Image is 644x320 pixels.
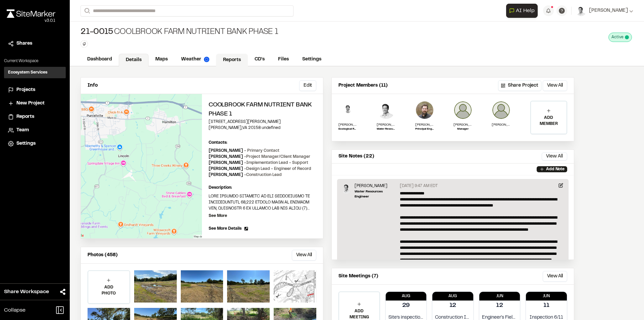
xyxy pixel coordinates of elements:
span: AI Help [516,7,535,15]
a: New Project [8,100,62,107]
button: Open AI Assistant [506,4,538,18]
p: Add Note [546,166,565,172]
p: [PERSON_NAME] [415,122,434,127]
span: - Construction Lead [244,173,282,177]
p: Jun [479,293,520,299]
span: Shares [16,40,32,47]
h3: Ecosystem Services [8,70,47,76]
p: Description: [209,185,316,191]
span: Settings [16,140,36,147]
span: 21-0015 [80,27,113,38]
span: Reports [16,113,34,121]
p: Aug [432,293,473,299]
div: Oh geez...please don't... [7,18,55,24]
p: 29 [402,301,410,310]
a: Settings [8,140,62,147]
a: Shares [8,40,62,47]
button: View All [542,152,567,161]
span: New Project [16,100,45,107]
p: ADD PHOTO [88,284,129,296]
p: [PERSON_NAME] [209,172,282,178]
span: Collapse [4,306,25,314]
p: See More [209,213,227,219]
span: - Implementation Lead - Support [244,161,308,165]
img: Alex Lucado [341,183,352,194]
a: Weather [174,53,216,66]
a: Team [8,127,62,134]
p: [DATE] 9:47 AM EDT [400,183,438,189]
p: [PERSON_NAME] [209,154,310,160]
span: Projects [16,86,35,94]
span: Share Workspace [4,288,49,296]
p: [PERSON_NAME] [377,122,395,127]
a: CD's [248,53,271,66]
img: Kyle Ashmun [338,101,357,120]
img: User [576,5,586,16]
p: Principal Engineer [415,127,434,131]
button: Share Project [498,80,541,91]
p: 12 [449,301,457,310]
p: [PERSON_NAME] [355,183,397,189]
button: Search [80,5,93,16]
p: Site Meetings (7) [338,273,378,280]
p: Project Members (11) [338,82,388,89]
span: See More Details [209,226,241,232]
span: [PERSON_NAME] [589,7,628,14]
img: Alex Lucado [377,101,395,120]
span: - Primary Contact [244,149,279,152]
p: Current Workspace [4,58,66,64]
p: Photos (458) [88,252,118,259]
img: precipai.png [204,57,209,62]
button: View All [543,80,567,91]
p: Info [88,82,98,89]
a: Maps [149,53,174,66]
div: Coolbrook Farm Nutrient Bank Phase 1 [80,27,278,38]
a: Details [119,54,149,66]
img: rebrand.png [7,9,55,18]
p: Site Notes (22) [338,153,374,160]
img: Jon Roller [453,101,472,120]
p: Water Resources Engineer [377,127,395,131]
a: Reports [8,113,62,121]
div: Open AI Assistant [506,4,540,18]
h2: Coolbrook Farm Nutrient Bank Phase 1 [209,101,316,119]
p: [PERSON_NAME] [338,122,357,127]
p: Manager [453,127,472,131]
div: This project is active and counting against your active project count. [608,33,632,42]
p: [PERSON_NAME] [209,166,311,172]
button: View All [543,271,567,282]
span: This project is active and counting against your active project count. [625,35,629,39]
span: - Design Lead - Engineer of Record [244,167,311,171]
button: View All [292,250,316,261]
p: Jun [526,293,567,299]
a: Files [271,53,296,66]
img: Chris Sizemore [492,101,511,120]
p: Aug [386,293,427,299]
p: 12 [496,301,503,310]
p: Contacts: [209,140,227,146]
p: [PERSON_NAME] [209,160,308,166]
p: 11 [543,301,549,310]
p: [PERSON_NAME] , VA 20158 undefined [209,125,316,131]
span: Active [611,34,624,40]
p: ADD MEMBER [531,115,567,127]
a: Projects [8,86,62,94]
p: [STREET_ADDRESS][PERSON_NAME] [209,119,316,125]
p: Ecological Restoration Specialist [338,127,357,131]
button: Edit Tags [80,40,88,48]
a: Dashboard [80,53,119,66]
button: [PERSON_NAME] [576,5,633,16]
p: [PERSON_NAME] [209,148,279,154]
p: [PERSON_NAME] [453,122,472,127]
p: [PERSON_NAME] [492,122,511,127]
span: - Project Manager/Client Manager [244,155,310,158]
button: Edit [299,80,316,91]
img: Kip Mumaw [415,101,434,120]
a: Settings [296,53,328,66]
a: Reports [216,54,248,66]
p: Water Resources Engineer [355,189,397,199]
span: Team [16,127,29,134]
p: LORE IPSUMDO SITAMETC AD ELI SEDDOEIUSMO TE INCIDIDUNTUTL 68,222 ETDOLO MAGN AL ENIMADM VEN, QUIS... [209,193,316,212]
